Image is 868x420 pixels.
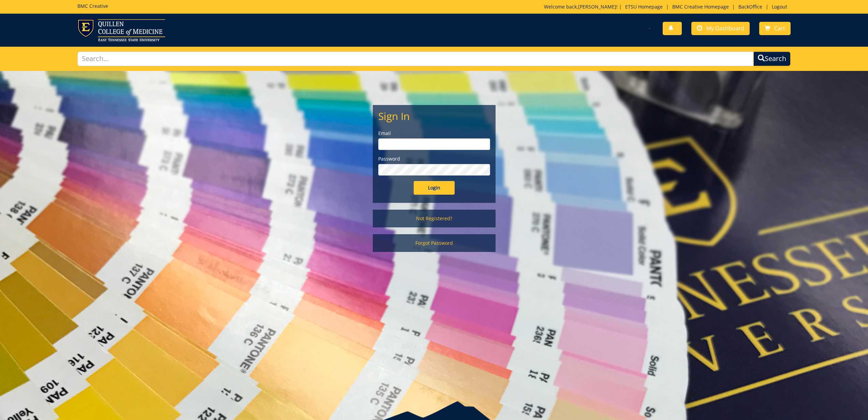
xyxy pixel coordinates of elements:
a: Cart [759,22,791,35]
a: [PERSON_NAME] [578,3,616,10]
span: My Dashboard [706,25,744,32]
label: Email [378,130,490,137]
a: Not Registered? [373,210,496,227]
h2: Sign In [378,110,490,122]
a: Logout [768,3,791,10]
img: ETSU logo [77,19,165,41]
h5: BMC Creative [77,3,108,9]
a: BMC Creative Homepage [669,3,732,10]
a: BackOffice [735,3,766,10]
a: My Dashboard [691,22,750,35]
p: Welcome back, ! | | | | [544,3,791,10]
label: Password [378,155,490,162]
span: Cart [774,25,785,32]
input: Search... [77,51,754,66]
a: ETSU Homepage [622,3,666,10]
button: Search [753,51,791,66]
a: Forgot Password [373,234,496,252]
input: Login [414,181,455,195]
